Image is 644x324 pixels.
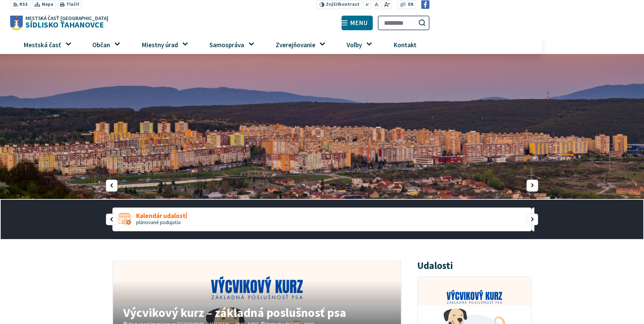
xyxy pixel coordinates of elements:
h3: Udalosti [417,260,453,271]
button: Otvoriť podmenu pre [246,38,257,50]
a: Samospráva [197,35,257,54]
span: Kontakt [391,35,419,54]
a: Voľby [334,35,375,54]
button: Otvoriť podmenu pre [112,38,123,50]
h4: Výcvikový kurz – základná poslušnosť psa [123,306,390,319]
button: Otvoriť podmenu pre [364,38,375,50]
span: Kalendár udalostí [136,212,187,219]
h1: Sídlisko Ťahanovce [23,16,108,29]
span: Mestská časť [GEOGRAPHIC_DATA] [25,16,108,21]
span: Mestská časť [21,35,63,54]
span: Zvýšiť [326,1,339,7]
span: Zverejňovanie [273,35,318,54]
button: Otvoriť podmenu pre Zverejňovanie [317,38,328,50]
span: Voľby [344,35,365,54]
span: kontrast [326,2,360,7]
a: Občan [79,35,123,54]
button: Otvoriť podmenu pre [180,38,191,50]
a: Kalendár udalostí plánované podujatia [112,208,532,231]
span: Menu [350,20,368,25]
a: EN [406,1,415,8]
a: Kontakt [380,35,429,54]
span: RSS [19,1,28,8]
span: EN [408,1,413,8]
button: Otvoriť podmenu pre [62,38,74,50]
img: Prejsť na Facebook stránku [421,0,430,9]
a: Logo Sídlisko Ťahanovce, prejsť na domovskú stránku. [10,16,108,31]
span: Samospráva [207,35,247,54]
a: Zverejňovanie [262,35,328,54]
span: plánované podujatia [136,219,181,226]
span: Tlačiť [66,2,79,7]
a: Mestská časť [10,35,74,54]
button: Menu [342,16,373,31]
span: Mapa [42,1,53,8]
span: Občan [90,35,113,54]
a: Miestny úrad [128,35,191,54]
img: Prejsť na domovskú stránku [10,16,23,31]
span: Miestny úrad [139,35,181,54]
